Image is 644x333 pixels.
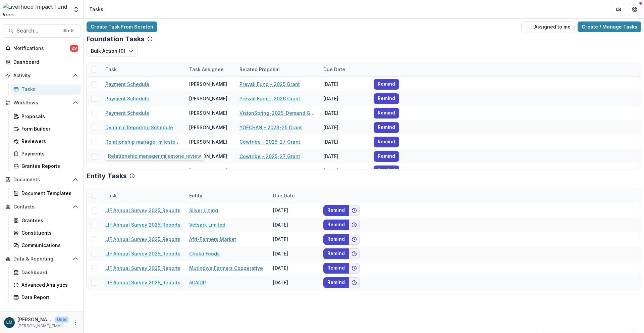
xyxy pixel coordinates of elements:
button: Remind [374,122,399,133]
div: [PERSON_NAME] [189,109,227,116]
div: Communications [21,242,75,249]
a: Relationship manager milestone review [105,167,181,174]
p: Entity Tasks [87,172,127,180]
button: Open Activity [3,70,81,81]
div: Due Date [269,188,319,203]
button: More [71,319,79,327]
div: Lisa Minsky-Primus [6,320,12,325]
button: Add to friends [349,205,360,216]
a: Document Templates [11,188,81,199]
button: Search... [3,24,81,38]
a: ACADIR [189,279,206,286]
button: Open Data & Reporting [3,253,81,264]
span: Workflows [13,100,70,106]
a: Dashboard [3,56,81,67]
a: Relationship manager milestone review [105,138,181,145]
button: Partners [612,3,625,16]
div: Due Date [319,62,370,77]
a: Silver Lining [189,207,218,214]
div: Due Date [319,66,349,73]
div: [DATE] [319,77,370,91]
button: Add to friends [349,277,360,288]
span: Documents [13,177,70,183]
a: Payment Schedule [105,95,149,102]
div: [PERSON_NAME] [189,124,227,131]
div: Proposals [21,113,75,120]
a: Mutindwa Farmers Cooperative [189,265,263,272]
div: Grantees [21,217,75,224]
div: Related Proposal [235,62,319,77]
button: Remind [323,263,349,274]
div: Entity [185,188,269,203]
div: ⌘ + K [62,27,75,35]
button: Remind [374,165,399,176]
span: Search... [16,28,59,34]
div: Related Proposal [235,66,284,73]
div: [DATE] [319,149,370,163]
button: Remind [323,248,349,259]
button: Add to friends [349,263,360,274]
button: Remind [374,137,399,147]
button: Open Documents [3,174,81,185]
div: [DATE] [319,163,370,178]
div: Tasks [89,6,103,13]
div: Document Templates [21,190,75,197]
a: YOFCHAN - 2023-25 Grant [239,124,302,131]
button: Remind [323,220,349,230]
div: Dashboard [13,58,75,65]
div: Task [101,188,185,203]
div: Entity [185,192,206,199]
button: Get Help [628,3,641,16]
div: [DATE] [269,275,319,290]
a: Advanced Analytics [11,279,81,290]
div: Reviewers [21,138,75,145]
a: Communications [11,240,81,251]
button: Remind [323,277,349,288]
div: [PERSON_NAME] [189,138,227,145]
nav: breadcrumb [87,4,106,14]
a: Create / Manage Tasks [578,21,641,32]
a: Dashboard [11,267,81,278]
a: Cowtribe - 2025-27 Grant [239,153,300,160]
p: Foundation Tasks [87,35,145,43]
a: Payment Schedule [105,109,149,116]
div: [DATE] [269,218,319,232]
div: Task Assignee [185,66,228,73]
div: Due Date [269,192,299,199]
button: Open Workflows [3,97,81,108]
span: Activity [13,73,70,79]
a: LIF Annual Survey 2025_Reports [105,236,180,243]
div: Task [101,62,185,77]
button: Remind [374,79,399,90]
button: Remind [323,234,349,245]
button: Open Contacts [3,201,81,212]
div: Payments [21,150,75,157]
a: LIF Annual Survey 2025_Reports [105,221,180,228]
div: [DATE] [319,135,370,149]
a: Afri-Farmers Market [189,236,236,243]
a: VisionSpring-2025-Demand Generation Proposal [239,109,315,116]
span: Notifications [13,46,70,51]
a: Cowtribe - 2025-27 Grant [239,167,300,174]
div: [PERSON_NAME] [189,153,227,160]
button: Remind [374,151,399,162]
a: Reviewers [11,136,81,147]
a: Proposals [11,111,81,122]
button: Remind [374,108,399,118]
a: Dynamic Reporting Schedule [105,124,173,131]
div: Tasks [21,86,75,93]
button: Add to friends [349,248,360,259]
p: [PERSON_NAME] [17,316,52,323]
a: Chaku Foods [189,250,220,257]
button: Remind [323,205,349,216]
div: Task Assignee [185,62,235,77]
a: Payments [11,148,81,159]
button: Bulk Action (0) [87,46,138,56]
div: Grantee Reports [21,162,75,170]
a: Prevail Fund - 2025 Grant [239,81,300,88]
